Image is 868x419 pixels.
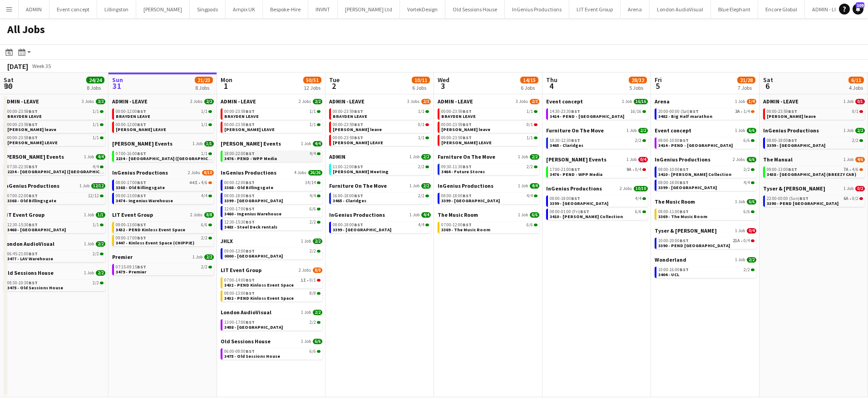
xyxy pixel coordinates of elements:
[7,136,38,140] span: 00:00-23:59
[112,140,173,147] span: Hannah Hope Events
[856,2,864,8] span: 109
[441,108,538,119] a: 00:00-23:59BST1/1BRAYDEN LEAVE
[441,122,538,132] a: 00:00-23:59BST0/1[PERSON_NAME] leave
[4,98,105,105] a: ADMIN - LEAVE3 Jobs3/3
[333,109,363,114] span: 00:00-23:59
[735,128,745,133] span: 1 Job
[137,151,146,156] span: BST
[333,113,367,119] span: BRAYDEN LEAVE
[96,154,105,160] span: 4/4
[310,122,316,127] span: 1/1
[463,164,472,170] span: BST
[441,140,492,146] span: Chris Lane LEAVE
[621,0,650,18] button: Arena
[767,166,863,177] a: 09:00-13:00BST7A•4/63438 - [GEOGRAPHIC_DATA] (BREEZY CAR)
[329,153,345,160] span: ADMIN
[338,0,400,18] button: [PERSON_NAME] Ltd
[763,156,793,163] span: The Manual
[550,108,646,119] a: 14:30-23:30BST16/163414 - PEND - [GEOGRAPHIC_DATA]
[7,109,38,114] span: 00:00-23:59
[463,122,472,127] span: BST
[550,167,646,172] div: •
[333,140,383,146] span: Chris Lane LEAVE
[530,183,539,189] span: 4/4
[527,165,533,169] span: 2/2
[189,180,197,185] span: 44I
[224,122,255,127] span: 00:00-23:59
[116,151,146,156] span: 07:00-16:00
[546,98,648,105] a: Event concept1 Job16/16
[116,180,212,190] a: 08:00-17:00BST44I•4/63368 - Old Billingsgate
[550,138,580,143] span: 10:30-12:30
[658,138,689,143] span: 08:00-10:00
[788,137,797,143] span: BST
[201,122,207,127] span: 1/1
[546,156,648,163] a: [PERSON_NAME] Events1 Job0/4
[354,122,363,127] span: BST
[29,135,38,141] span: BST
[400,0,445,18] button: VortekDesign
[711,0,758,18] button: Blue Elephant
[550,109,580,114] span: 14:30-23:30
[546,127,604,134] span: Furniture On The Move
[329,153,431,182] div: ADMIN1 Job2/211:00-12:00BST2/2[PERSON_NAME] Meeting
[137,108,146,114] span: BST
[299,99,311,104] span: 2 Jobs
[333,164,429,174] a: 11:00-12:00BST2/2[PERSON_NAME] Meeting
[116,108,212,119] a: 00:00-12:00BST1/1BRAYDEN LEAVE
[4,182,105,211] div: InGenius Productions1 Job12/1207:00-22:00BST12/123368 - Old Billingsgate
[97,0,136,18] button: Lillingston
[421,183,431,189] span: 2/2
[202,170,214,175] span: 8/10
[221,140,281,147] span: Helen Smith Events
[655,156,756,198] div: InGenius Productions2 Jobs6/608:00-10:00BST2/23410 - [PERSON_NAME] Collection08:00-18:00BST4/4339...
[658,109,699,114] span: 20:00-00:00 (Sat)
[221,98,256,105] span: ADMIN - LEAVE
[93,109,99,114] span: 1/1
[7,165,38,169] span: 07:30-22:30
[418,122,424,127] span: 0/1
[767,137,863,148] a: 08:00-18:00BST2/23399 - [GEOGRAPHIC_DATA]
[224,113,259,119] span: BRAYDEN LEAVE
[224,108,321,119] a: 00:00-23:59BST1/1BRAYDEN LEAVE
[658,180,689,185] span: 08:00-18:00
[438,153,495,160] span: Furniture On The Move
[329,182,431,189] a: Furniture On The Move1 Job2/2
[735,99,745,104] span: 1 Job
[550,171,602,177] span: 3476 - PEND - WPP Media
[4,182,59,189] span: InGenius Productions
[546,185,648,222] div: InGenius Productions2 Jobs10/1008:00-18:00BST4/43399 - [GEOGRAPHIC_DATA]08:00-01:00 (Fri)BST6/634...
[747,99,756,104] span: 1/4
[626,167,631,172] span: 9A
[116,185,165,190] span: 3368 - Old Billingsgate
[246,151,255,156] span: BST
[767,108,863,119] a: 00:00-23:59BST0/1[PERSON_NAME] leave
[84,154,94,160] span: 1 Job
[246,122,255,127] span: BST
[190,99,202,104] span: 2 Jobs
[7,122,104,132] a: 00:00-23:59BST1/1[PERSON_NAME] leave
[767,138,797,143] span: 08:00-18:00
[735,109,740,114] span: 3A
[246,180,255,185] span: BST
[333,122,363,127] span: 00:00-23:59
[655,156,756,163] a: InGenius Productions2 Jobs6/6
[224,151,255,156] span: 18:00-22:00
[224,109,255,114] span: 00:00-23:59
[658,180,755,190] a: 08:00-18:00BST4/43399 - [GEOGRAPHIC_DATA]
[852,109,858,114] span: 0/1
[7,164,104,174] a: 07:30-22:30BST4/42234 - [GEOGRAPHIC_DATA] ([GEOGRAPHIC_DATA])
[313,141,322,146] span: 4/4
[463,108,472,114] span: BST
[421,99,431,104] span: 2/3
[354,108,363,114] span: BST
[744,167,750,172] span: 2/2
[333,136,363,140] span: 00:00-23:59
[855,128,865,133] span: 2/2
[763,156,865,185] div: The Manual1 Job4/609:00-13:00BST7A•4/63438 - [GEOGRAPHIC_DATA] (BREEZY CAR)
[744,109,750,114] span: 1/4
[546,98,648,127] div: Event concept1 Job16/1614:30-23:30BST16/163414 - PEND - [GEOGRAPHIC_DATA]
[112,169,214,176] a: InGenius Productions2 Jobs8/10
[49,0,97,18] button: Event concept
[4,153,64,160] span: Hannah Hope Events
